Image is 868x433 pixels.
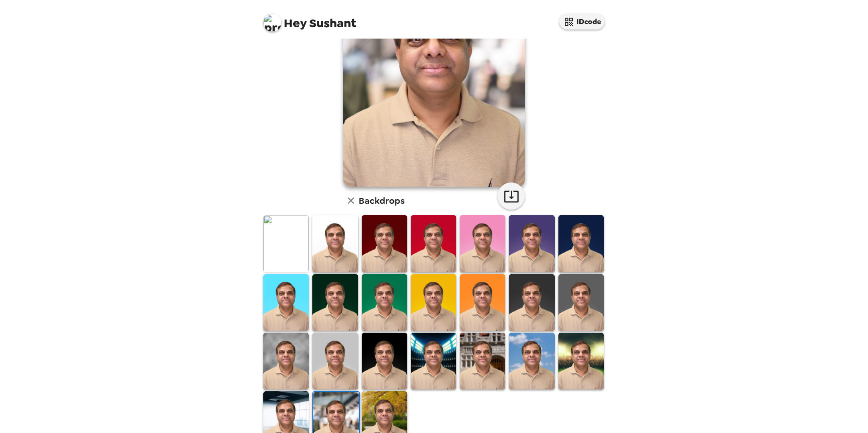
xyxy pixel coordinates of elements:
[263,9,356,30] span: Sushant
[263,215,309,272] img: Original
[263,14,281,32] img: profile pic
[359,193,404,208] h6: Backdrops
[284,15,306,31] span: Hey
[559,14,605,30] button: IDcode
